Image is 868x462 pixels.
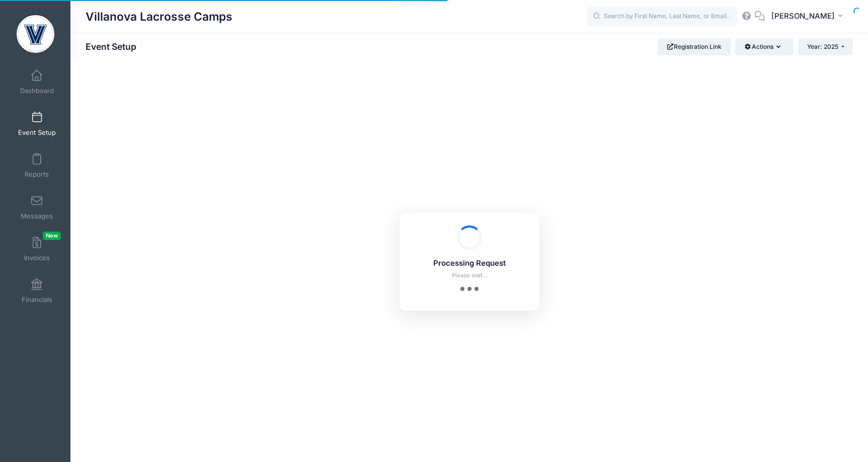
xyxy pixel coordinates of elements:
h5: Processing Request [413,259,526,268]
span: Event Setup [18,128,56,137]
a: Registration Link [658,38,731,55]
p: Please wait... [413,271,526,280]
a: Event Setup [13,106,61,141]
span: Financials [22,295,52,304]
button: [PERSON_NAME] [765,5,853,28]
span: Invoices [24,254,50,262]
img: Villanova Lacrosse Camps [17,15,54,53]
span: Reports [25,170,49,179]
a: Messages [13,190,61,225]
a: InvoicesNew [13,232,61,267]
span: Year: 2025 [807,43,838,50]
a: Reports [13,148,61,183]
h1: Villanova Lacrosse Camps [86,5,232,28]
h1: Event Setup [86,41,145,52]
button: Actions [735,38,793,55]
input: Search by First Name, Last Name, or Email... [587,7,738,27]
span: Messages [21,212,53,220]
span: [PERSON_NAME] [771,11,835,22]
a: Financials [13,273,61,309]
button: Year: 2025 [798,38,853,55]
span: Dashboard [20,87,54,95]
span: New [43,232,61,240]
a: Dashboard [13,64,61,100]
